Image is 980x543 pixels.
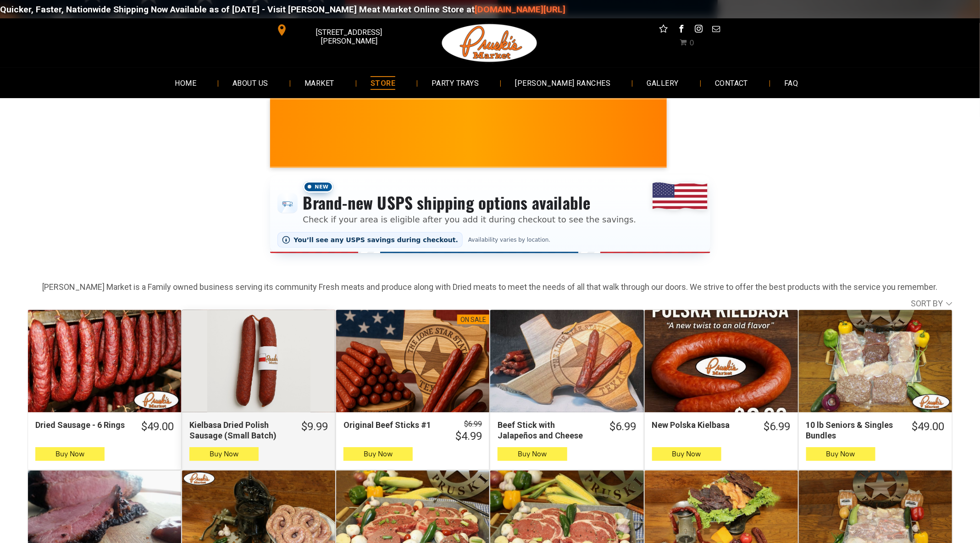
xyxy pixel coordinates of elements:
[806,447,875,461] button: Buy Now
[675,23,687,37] a: facebook
[770,71,812,95] a: FAQ
[672,449,701,458] span: Buy Now
[35,420,127,430] div: Dried Sausage - 6 Rings
[303,181,333,193] span: New
[418,71,493,95] a: PARTY TRAYS
[806,420,898,441] div: 10 lb Seniors & Singles Bundles
[290,23,408,50] span: [STREET_ADDRESS][PERSON_NAME]
[799,310,952,412] a: 10 lb Seniors &amp; Singles Bundles
[690,39,694,47] span: 0
[219,71,282,95] a: ABOUT US
[610,420,637,434] div: $6.99
[161,71,210,95] a: HOME
[189,420,288,441] div: Kielbasa Dried Polish Sausage (Small Batch)
[364,449,393,458] span: Buy Now
[490,310,643,412] a: Beef Stick with Jalapeños and Cheese
[764,420,791,434] div: $6.99
[710,23,722,37] a: email
[189,447,259,461] button: Buy Now
[498,420,596,441] div: Beef Stick with Jalapeños and Cheese
[35,447,105,461] button: Buy Now
[502,71,625,95] a: [PERSON_NAME] RANCHES
[336,310,489,412] a: On SaleOriginal Beef Sticks #1
[654,139,834,154] span: [PERSON_NAME] MARKET
[182,420,335,441] a: $9.99Kielbasa Dried Polish Sausage (Small Batch)
[141,420,174,434] div: $49.00
[294,236,459,244] span: You’ll see any USPS savings during checkout.
[466,237,552,243] span: Availability varies by location.
[498,447,567,461] button: Buy Now
[303,213,637,226] p: Check if your area is eligible after you add it during checkout to see the savings.
[210,449,238,458] span: Buy Now
[652,420,750,430] div: New Polska Kielbasa
[301,420,328,434] div: $9.99
[303,193,637,213] h3: Brand-new USPS shipping options available
[343,420,442,430] div: Original Beef Sticks #1
[336,420,489,443] a: $6.99 $4.99Original Beef Sticks #1
[912,420,945,434] div: $49.00
[270,23,410,37] a: [STREET_ADDRESS][PERSON_NAME]
[652,447,721,461] button: Buy Now
[490,420,643,441] a: $6.99Beef Stick with Jalapeños and Cheese
[826,449,855,458] span: Buy Now
[43,282,938,292] strong: [PERSON_NAME] Market is a Family owned business serving its community Fresh meats and produce alo...
[518,449,547,458] span: Buy Now
[343,447,413,461] button: Buy Now
[270,175,710,253] div: Shipping options announcement
[465,4,556,15] a: [DOMAIN_NAME][URL]
[55,449,84,458] span: Buy Now
[455,429,482,443] div: $4.99
[799,420,952,441] a: $49.0010 lb Seniors & Singles Bundles
[291,71,348,95] a: MARKET
[645,420,798,434] a: $6.99New Polska Kielbasa
[440,18,539,68] img: Pruski-s+Market+HQ+Logo2-1920w.png
[692,23,704,37] a: instagram
[28,420,181,434] a: $49.00Dried Sausage - 6 Rings
[460,316,486,325] div: On Sale
[658,23,670,37] a: Social network
[182,310,335,412] a: Kielbasa Dried Polish Sausage (Small Batch)
[464,420,482,428] s: $6.99
[28,310,181,412] a: Dried Sausage - 6 Rings
[645,310,798,412] a: New Polska Kielbasa
[633,71,692,95] a: GALLERY
[357,71,409,95] a: STORE
[701,71,762,95] a: CONTACT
